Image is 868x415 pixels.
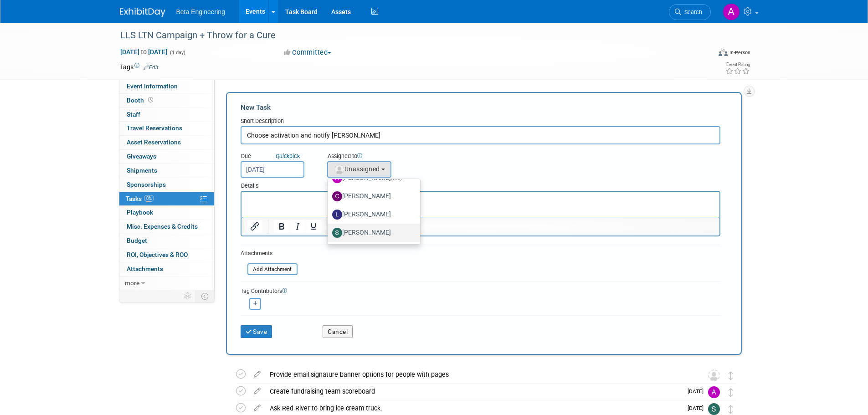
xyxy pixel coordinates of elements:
[127,153,156,160] span: Giveaways
[657,47,751,61] div: Event Format
[719,49,728,56] img: Format-Inperson.png
[332,228,342,238] img: S.jpg
[119,220,214,234] a: Misc. Expenses & Credits
[120,62,159,72] td: Tags
[249,370,265,379] a: edit
[127,251,188,258] span: ROI, Objectives & ROO
[729,371,733,380] i: Move task
[119,94,214,108] a: Booth
[729,405,733,414] i: Move task
[241,152,313,161] div: Due
[241,286,720,295] div: Tag Contributors
[127,223,198,230] span: Misc. Expenses & Credits
[265,384,682,399] div: Create fundraising team scoreboard
[119,277,214,290] a: more
[241,325,272,338] button: Save
[127,265,163,272] span: Attachments
[332,225,411,240] label: [PERSON_NAME]
[127,82,178,90] span: Event Information
[127,111,140,118] span: Staff
[119,234,214,248] a: Budget
[729,49,750,56] div: In-Person
[274,152,302,160] a: Quickpick
[126,195,154,202] span: Tasks
[723,3,740,20] img: Anne Mertens
[119,262,214,276] a: Attachments
[127,167,157,174] span: Shipments
[127,97,155,104] span: Booth
[127,138,181,146] span: Asset Reservations
[119,206,214,220] a: Playbook
[241,178,720,191] div: Details
[306,220,321,233] button: Underline
[391,175,402,181] span: (me)
[241,126,720,144] input: Name of task or a short description
[120,8,165,17] img: ExhibitDay
[327,161,392,178] button: Unassigned
[119,108,214,122] a: Staff
[144,64,159,71] a: Edit
[241,161,304,178] input: Due Date
[127,209,153,216] span: Playbook
[119,178,214,192] a: Sponsorships
[332,207,411,222] label: [PERSON_NAME]
[669,4,711,20] a: Search
[180,290,196,302] td: Personalize Event Tab Strip
[119,136,214,149] a: Asset Reservations
[276,153,289,159] i: Quick
[139,48,148,56] span: to
[725,62,750,67] div: Event Rating
[274,220,289,233] button: Bold
[127,124,182,132] span: Travel Reservations
[681,9,702,15] span: Search
[708,403,720,415] img: Sara Dorsey
[708,369,720,381] img: Unassigned
[127,181,166,188] span: Sponsorships
[332,191,342,201] img: C.jpg
[327,152,437,161] div: Assigned to
[265,367,690,382] div: Provide email signature banner options for people with pages
[119,248,214,262] a: ROI, Objectives & ROO
[169,50,185,56] span: (1 day)
[127,237,147,244] span: Budget
[241,250,298,257] div: Attachments
[241,102,720,113] div: New Task
[120,48,168,56] span: [DATE] [DATE]
[332,189,411,204] label: [PERSON_NAME]
[119,80,214,93] a: Event Information
[334,165,380,173] span: Unassigned
[290,220,305,233] button: Italic
[323,325,353,338] button: Cancel
[125,279,139,287] span: more
[241,192,719,217] iframe: Rich Text Area
[176,8,225,15] span: Beta Engineering
[688,388,708,395] span: [DATE]
[249,404,265,412] a: edit
[247,220,262,233] button: Insert/edit link
[117,27,697,44] div: LLS LTN Campaign + Throw for a Cure
[688,405,708,411] span: [DATE]
[708,386,720,398] img: Anne Mertens
[729,388,733,397] i: Move task
[249,387,265,395] a: edit
[119,150,214,164] a: Giveaways
[119,164,214,178] a: Shipments
[119,192,214,206] a: Tasks0%
[195,290,214,302] td: Toggle Event Tabs
[146,97,155,103] span: Booth not reserved yet
[119,122,214,135] a: Travel Reservations
[241,117,720,126] div: Short Description
[332,210,342,220] img: L.jpg
[144,195,154,202] span: 0%
[281,48,335,57] button: Committed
